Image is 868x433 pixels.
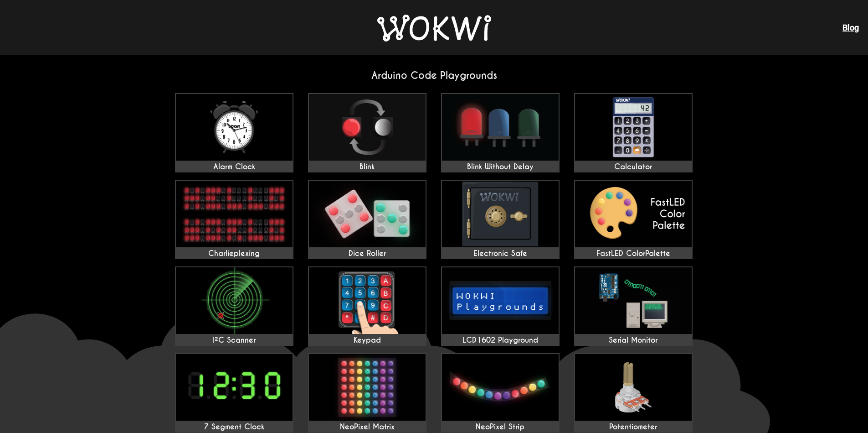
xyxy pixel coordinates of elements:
img: Blink [309,94,426,161]
div: Potentiometer [575,423,692,432]
div: LCD1602 Playground [442,336,559,345]
img: Serial Monitor [575,267,692,334]
a: Dice Roller [308,180,426,259]
a: I²C Scanner [175,266,293,346]
img: Blink Without Delay [442,94,559,161]
a: NeoPixel Strip [441,353,560,433]
img: Alarm Clock [176,94,293,161]
div: I²C Scanner [176,336,293,345]
a: Blink Without Delay [441,93,560,172]
div: Alarm Clock [176,162,293,172]
div: Keypad [309,336,426,345]
div: NeoPixel Strip [442,423,559,432]
div: 7 Segment Clock [176,423,293,432]
div: NeoPixel Matrix [309,423,426,432]
img: Wokwi [377,15,491,42]
a: Electronic Safe [441,180,560,259]
div: Electronic Safe [442,249,559,258]
img: NeoPixel Matrix [309,354,426,421]
img: Dice Roller [309,181,426,247]
img: LCD1602 Playground [442,267,559,334]
a: Blink [308,93,426,172]
img: Keypad [309,267,426,334]
a: Keypad [308,266,426,346]
div: Serial Monitor [575,336,692,345]
img: FastLED ColorPalette [575,181,692,247]
h2: Arduino Code Playgrounds [168,69,701,82]
a: Blog [842,23,859,32]
a: LCD1602 Playground [441,266,560,346]
a: NeoPixel Matrix [308,353,426,433]
a: Alarm Clock [175,93,293,172]
div: FastLED ColorPalette [575,249,692,258]
a: Potentiometer [574,353,693,433]
img: NeoPixel Strip [442,354,559,421]
div: Calculator [575,162,692,172]
div: Dice Roller [309,249,426,258]
div: Charlieplexing [176,249,293,258]
img: Potentiometer [575,354,692,421]
img: Electronic Safe [442,181,559,247]
img: I²C Scanner [176,267,293,334]
img: Calculator [575,94,692,161]
a: Charlieplexing [175,180,293,259]
a: Calculator [574,93,693,172]
img: 7 Segment Clock [176,354,293,421]
a: FastLED ColorPalette [574,180,693,259]
a: 7 Segment Clock [175,353,293,433]
div: Blink Without Delay [442,162,559,172]
div: Blink [309,162,426,172]
a: Serial Monitor [574,266,693,346]
img: Charlieplexing [176,181,293,247]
